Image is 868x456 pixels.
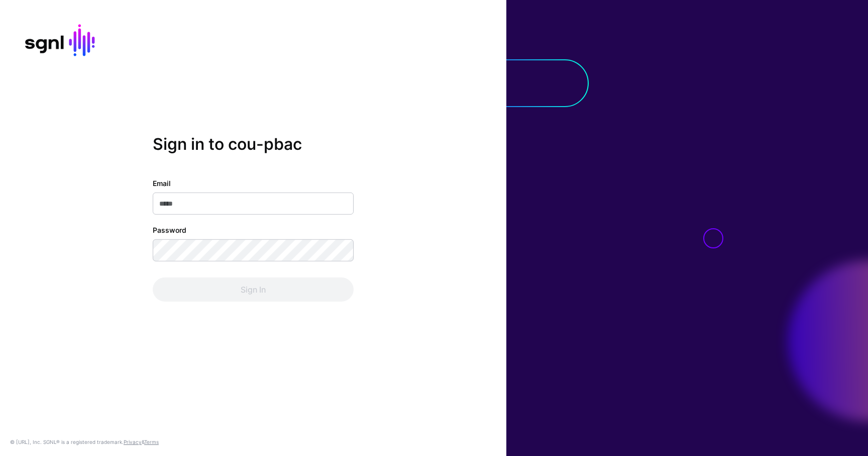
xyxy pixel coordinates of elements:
[10,438,159,446] div: © [URL], Inc. SGNL® is a registered trademark. &
[144,439,159,445] a: Terms
[153,225,186,235] label: Password
[153,178,171,189] label: Email
[153,134,354,153] h2: Sign in to cou-pbac
[124,439,142,445] a: Privacy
